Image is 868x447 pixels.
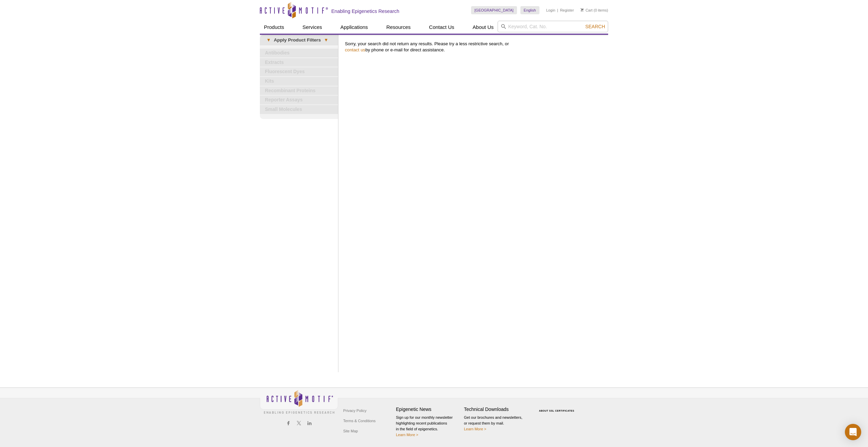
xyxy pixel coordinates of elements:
[345,47,365,52] a: contact us
[425,21,458,34] a: Contact Us
[557,6,558,14] li: |
[396,407,461,412] h4: Epigenetic News
[260,67,338,76] a: Fluorescent Dyes
[341,416,377,426] a: Terms & Conditions
[464,427,486,431] a: Learn More >
[341,426,360,436] a: Site Map
[263,37,274,43] span: ▾
[585,24,605,29] span: Search
[581,6,608,14] li: (0 items)
[298,21,326,34] a: Services
[260,77,338,86] a: Kits
[471,6,517,14] a: [GEOGRAPHIC_DATA]
[331,8,399,14] h2: Enabling Epigenetics Research
[560,8,574,13] a: Register
[345,41,605,53] p: Sorry, your search did not return any results. Please try a less restrictive search, or by phone ...
[539,410,574,412] a: ABOUT SSL CERTIFICATES
[583,23,607,30] button: Search
[464,407,529,412] h4: Technical Downloads
[260,86,338,95] a: Recombinant Proteins
[396,433,418,437] a: Learn More >
[520,6,539,14] a: English
[396,415,461,438] p: Sign up for our monthly newsletter highlighting recent publications in the field of epigenetics.
[260,105,338,114] a: Small Molecules
[464,415,529,432] p: Get our brochures and newsletters, or request them by mail.
[845,424,861,440] div: Open Intercom Messenger
[260,388,338,415] img: Active Motif,
[469,21,498,34] a: About Us
[581,8,584,12] img: Your Cart
[581,8,592,13] a: Cart
[532,400,583,415] table: Click to Verify - This site chose Symantec SSL for secure e-commerce and confidential communicati...
[260,96,338,104] a: Reporter Assays
[498,21,608,32] input: Keyword, Cat. No.
[260,21,288,34] a: Products
[341,405,368,416] a: Privacy Policy
[260,58,338,67] a: Extracts
[336,21,372,34] a: Applications
[382,21,415,34] a: Resources
[260,35,338,46] a: ▾Apply Product Filters▾
[260,49,338,57] a: Antibodies
[321,37,331,43] span: ▾
[546,8,555,13] a: Login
